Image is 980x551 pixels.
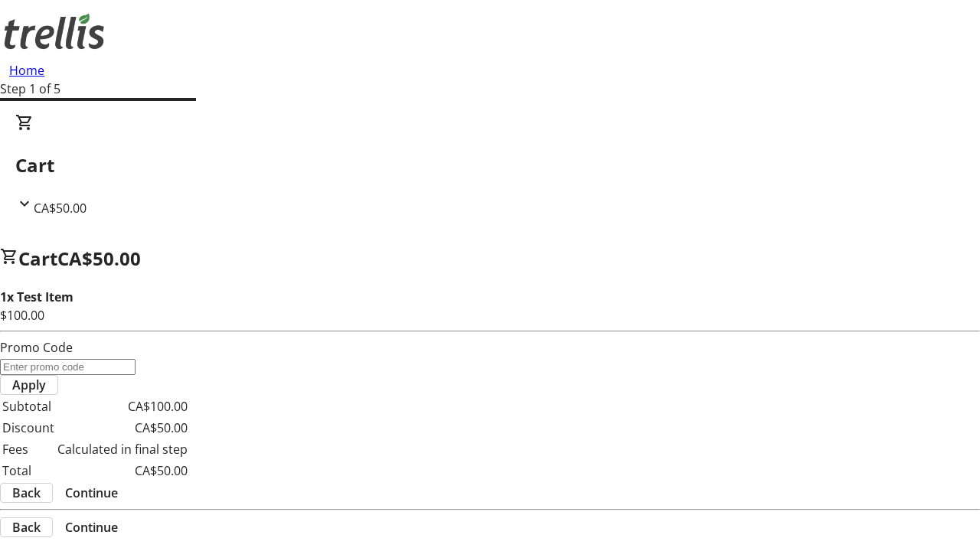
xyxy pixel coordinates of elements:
td: Discount [2,418,55,438]
div: CartCA$50.00 [15,113,965,217]
span: Cart [18,246,57,271]
span: Back [12,518,41,536]
h2: Cart [15,152,965,179]
td: Fees [2,439,55,459]
td: Total [2,461,55,481]
span: Apply [12,376,46,394]
td: CA$50.00 [57,418,188,438]
span: CA$50.00 [34,200,87,217]
button: Continue [53,484,130,502]
button: Continue [53,518,130,536]
span: CA$50.00 [57,246,141,271]
td: Calculated in final step [57,439,188,459]
span: Continue [65,484,118,502]
td: Subtotal [2,396,55,416]
span: Continue [65,518,118,536]
span: Back [12,484,41,502]
td: CA$50.00 [57,461,188,481]
td: CA$100.00 [57,396,188,416]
